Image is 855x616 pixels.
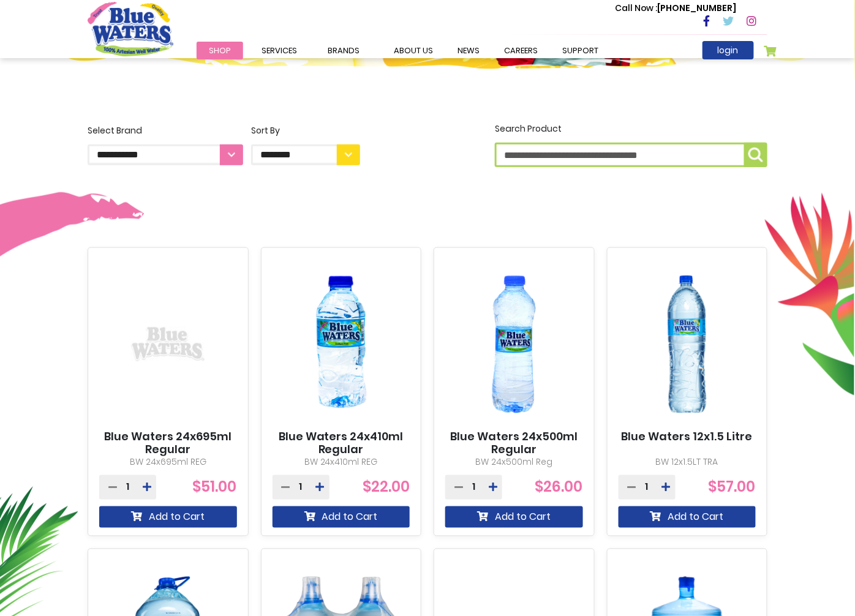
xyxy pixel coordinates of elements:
[445,42,492,59] a: News
[535,477,583,497] span: $26.00
[744,143,767,167] button: Search Product
[748,148,763,162] img: search-icon.png
[99,506,237,528] button: Add to Cart
[99,430,237,457] a: Blue Waters 24x695ml Regular
[619,506,756,528] button: Add to Cart
[88,124,243,165] label: Select Brand
[88,145,243,165] select: Select Brand
[702,41,754,59] a: login
[619,456,756,469] p: BW 12x1.5LT TRA
[615,2,658,14] span: Call Now :
[615,2,737,15] p: [PHONE_NUMBER]
[445,430,583,457] a: Blue Waters 24x500ml Regular
[495,122,767,167] label: Search Product
[492,42,550,59] a: careers
[619,258,756,430] img: Blue Waters 12x1.5 Litre
[709,477,756,497] span: $57.00
[262,45,297,56] span: Services
[382,42,445,59] a: about us
[107,283,229,405] img: Blue Waters 24x695ml Regular
[251,124,360,137] div: Sort By
[88,2,173,56] a: store logo
[328,45,360,56] span: Brands
[273,258,410,430] img: Blue Waters 24x410ml Regular
[273,456,410,469] p: BW 24x410ml REG
[193,477,237,497] span: $51.00
[273,430,410,457] a: Blue Waters 24x410ml Regular
[363,477,410,497] span: $22.00
[251,145,360,165] select: Sort By
[445,456,583,469] p: BW 24x500ml Reg
[622,430,753,444] a: Blue Waters 12x1.5 Litre
[550,42,611,59] a: support
[445,258,583,430] img: Blue Waters 24x500ml Regular
[495,143,767,167] input: Search Product
[99,456,237,469] p: BW 24x695ml REG
[445,506,583,528] button: Add to Cart
[209,45,231,56] span: Shop
[273,506,410,528] button: Add to Cart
